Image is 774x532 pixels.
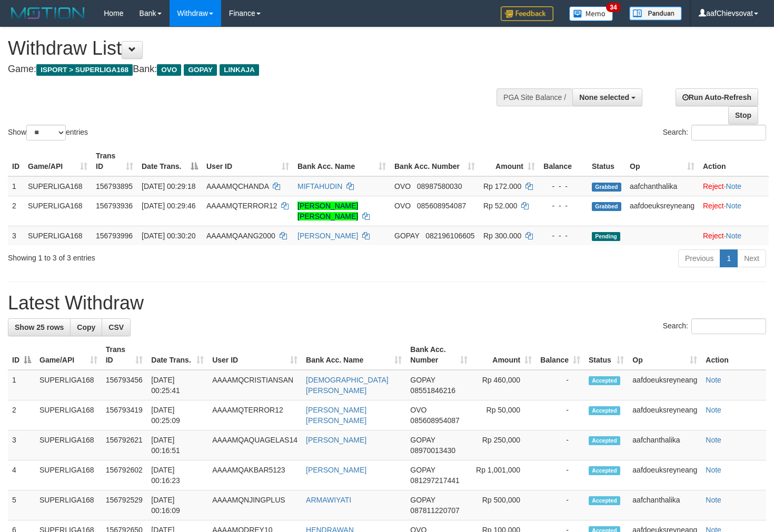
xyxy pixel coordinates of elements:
[501,6,553,21] img: Feedback.jpg
[8,248,315,263] div: Showing 1 to 3 of 3 entries
[208,340,302,370] th: User ID: activate to sort column ascending
[483,232,521,240] span: Rp 300.000
[202,146,293,176] th: User ID: activate to sort column ascending
[35,490,102,520] td: SUPERLIGA168
[8,490,35,520] td: 5
[102,490,147,520] td: 156792529
[628,430,701,460] td: aafchanthalika
[208,490,302,520] td: AAAAMQNJINGPLUS
[592,183,621,192] span: Grabbed
[24,146,92,176] th: Game/API: activate to sort column ascending
[628,340,701,370] th: Op: activate to sort column ascending
[102,318,131,336] a: CSV
[8,226,24,245] td: 3
[706,496,721,504] a: Note
[206,182,269,190] span: AAAAMQCHANDA
[720,249,738,267] a: 1
[102,430,147,460] td: 156792621
[410,376,435,384] span: GOPAY
[472,340,537,370] th: Amount: activate to sort column ascending
[628,370,701,400] td: aafdoeuksreyneang
[142,202,195,210] span: [DATE] 00:29:46
[26,125,66,140] select: Showentries
[147,460,208,490] td: [DATE] 00:16:23
[35,400,102,430] td: SUPERLIGA168
[417,202,466,210] span: Copy 085608954087 to clipboard
[543,230,583,241] div: - - -
[137,146,202,176] th: Date Trans.: activate to sort column descending
[8,370,35,400] td: 1
[394,202,411,210] span: OVO
[147,490,208,520] td: [DATE] 00:16:09
[628,460,701,490] td: aafdoeuksreyneang
[410,506,459,515] span: Copy 087811220707 to clipboard
[543,200,583,211] div: - - -
[36,64,133,76] span: ISPORT > SUPERLIGA168
[425,232,474,240] span: Copy 082196106605 to clipboard
[472,430,537,460] td: Rp 250,000
[483,202,518,210] span: Rp 52.000
[8,400,35,430] td: 2
[584,340,628,370] th: Status: activate to sort column ascending
[588,146,626,176] th: Status
[15,323,64,332] span: Show 25 rows
[8,64,505,75] h4: Game: Bank:
[410,446,455,455] span: Copy 08970013430 to clipboard
[208,430,302,460] td: AAAAMQAQUAGELAS14
[96,182,133,190] span: 156793895
[410,386,455,395] span: Copy 08551846216 to clipboard
[96,232,133,240] span: 156793996
[220,64,259,76] span: LINKAJA
[8,430,35,460] td: 3
[35,370,102,400] td: SUPERLIGA168
[8,293,766,314] h1: Latest Withdraw
[297,202,358,220] a: [PERSON_NAME] [PERSON_NAME]
[726,182,742,190] a: Note
[108,323,124,332] span: CSV
[703,202,724,210] a: Reject
[706,406,721,414] a: Note
[102,460,147,490] td: 156792602
[497,88,572,106] div: PGA Site Balance /
[306,466,366,474] a: [PERSON_NAME]
[306,496,351,504] a: ARMAWIYATI
[102,340,147,370] th: Trans ID: activate to sort column ascending
[8,460,35,490] td: 4
[703,232,724,240] a: Reject
[691,125,766,140] input: Search:
[306,376,389,395] a: [DEMOGRAPHIC_DATA][PERSON_NAME]
[8,318,71,336] a: Show 25 rows
[699,176,769,196] td: ·
[699,226,769,245] td: ·
[302,340,406,370] th: Bank Acc. Name: activate to sort column ascending
[701,340,766,370] th: Action
[629,6,682,21] img: panduan.png
[208,460,302,490] td: AAAAMQAKBAR5123
[410,496,435,504] span: GOPAY
[206,202,277,210] span: AAAAMQTERROR12
[536,460,584,490] td: -
[543,181,583,192] div: - - -
[479,146,539,176] th: Amount: activate to sort column ascending
[726,232,742,240] a: Note
[676,88,758,106] a: Run Auto-Refresh
[606,3,620,12] span: 34
[663,125,766,140] label: Search:
[417,182,462,190] span: Copy 08987580030 to clipboard
[96,202,133,210] span: 156793936
[536,340,584,370] th: Balance: activate to sort column ascending
[410,466,435,474] span: GOPAY
[147,370,208,400] td: [DATE] 00:25:41
[726,202,742,210] a: Note
[589,406,620,415] span: Accepted
[102,370,147,400] td: 156793456
[8,38,505,59] h1: Withdraw List
[410,406,426,414] span: OVO
[147,340,208,370] th: Date Trans.: activate to sort column ascending
[703,182,724,190] a: Reject
[92,146,137,176] th: Trans ID: activate to sort column ascending
[142,182,195,190] span: [DATE] 00:29:18
[592,232,620,241] span: Pending
[24,196,92,226] td: SUPERLIGA168
[8,176,24,196] td: 1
